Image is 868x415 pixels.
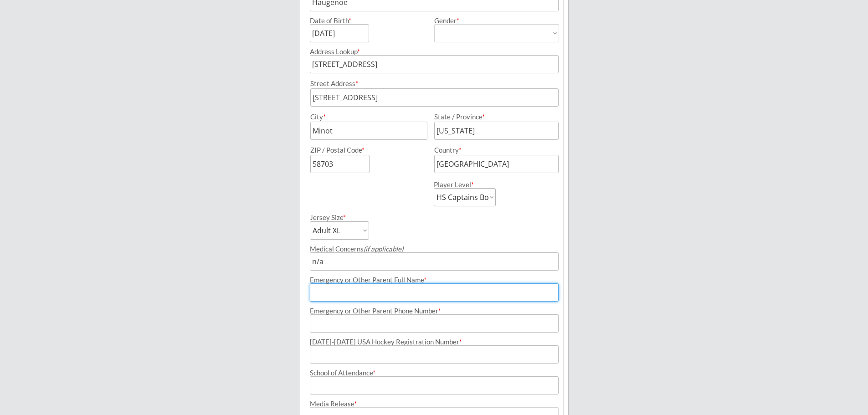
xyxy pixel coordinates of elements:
[310,17,357,24] div: Date of Birth
[310,246,559,252] div: Medical Concerns
[310,80,559,87] div: Street Address
[434,181,496,188] div: Player Level
[310,307,559,314] div: Emergency or Other Parent Phone Number
[310,338,559,345] div: [DATE]-[DATE] USA Hockey Registration Number
[364,245,403,253] em: (if applicable)
[310,400,559,407] div: Media Release
[434,147,548,154] div: Country
[310,277,559,283] div: Emergency or Other Parent Full Name
[310,214,357,221] div: Jersey Size
[310,55,559,73] input: Street, City, Province/State
[434,113,548,120] div: State / Province
[310,113,426,120] div: City
[434,17,559,24] div: Gender
[310,369,559,376] div: School of Attendance
[310,48,559,55] div: Address Lookup
[310,252,559,271] input: Allergies, injuries, etc.
[310,147,426,154] div: ZIP / Postal Code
